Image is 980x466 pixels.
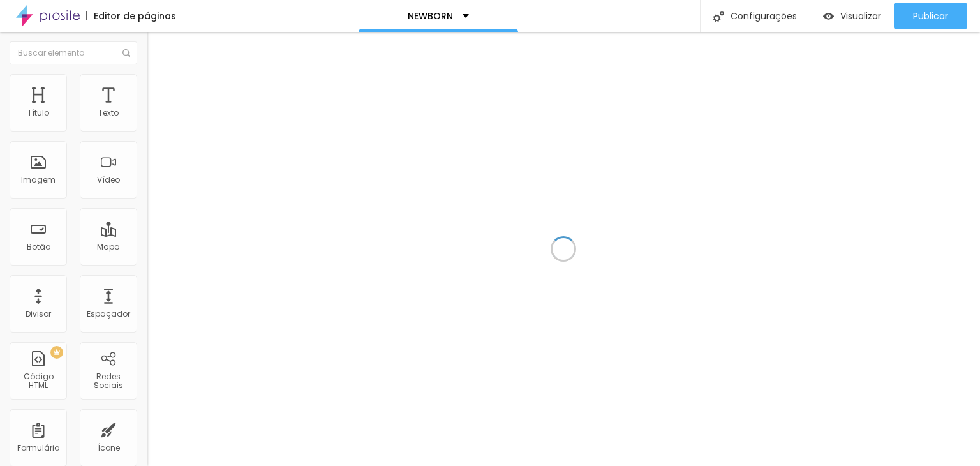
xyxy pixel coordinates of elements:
img: view-1.svg [823,11,834,22]
div: Botão [27,243,50,252]
span: Visualizar [840,11,881,21]
img: Icone [122,49,130,57]
div: Título [27,109,49,117]
button: Visualizar [810,3,894,29]
div: Vídeo [97,176,120,184]
div: Editor de páginas [86,11,176,20]
span: Publicar [913,11,948,21]
input: Buscar elemento [10,41,137,64]
div: Texto [98,109,119,117]
div: Imagem [21,176,56,184]
button: Publicar [894,3,967,29]
img: Icone [713,11,724,22]
div: Formulário [17,444,59,453]
div: Código HTML [13,372,63,391]
div: Mapa [97,243,120,252]
div: Divisor [26,310,51,319]
p: NEWBORN [408,11,453,20]
div: Espaçador [87,310,130,319]
div: Redes Sociais [83,372,133,391]
div: Ícone [98,444,120,453]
